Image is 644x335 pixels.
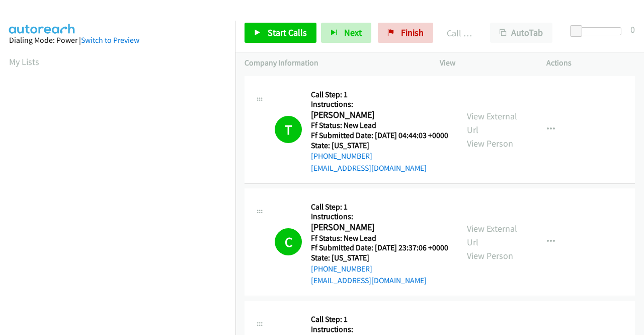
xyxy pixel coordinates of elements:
[311,253,448,263] h5: State: [US_STATE]
[311,264,372,274] a: [PHONE_NUMBER]
[311,324,448,334] h5: Instructions:
[467,223,517,248] a: View External Url
[9,34,226,46] div: Dialing Mode: Power |
[467,110,517,136] a: View External Url
[245,23,316,43] a: Start Calls
[311,163,427,173] a: [EMAIL_ADDRESS][DOMAIN_NAME]
[275,116,302,143] h1: T
[378,23,433,43] a: Finish
[447,26,472,40] p: Call Completed
[630,23,635,36] div: 0
[575,27,621,35] div: Delay between calls (in seconds)
[311,202,448,212] h5: Call Step: 1
[467,250,513,261] a: View Person
[9,56,39,68] a: My Lists
[81,35,139,45] a: Switch to Preview
[311,222,448,233] h2: [PERSON_NAME]
[311,109,445,121] h2: [PERSON_NAME]
[615,127,644,208] iframe: Resource Center
[311,90,448,100] h5: Call Step: 1
[311,120,448,130] h5: Ff Status: New Lead
[311,314,448,324] h5: Call Step: 1
[546,57,635,69] p: Actions
[401,27,424,38] span: Finish
[344,27,362,38] span: Next
[311,151,372,161] a: [PHONE_NUMBER]
[311,233,448,243] h5: Ff Status: New Lead
[311,130,448,141] h5: Ff Submitted Date: [DATE] 04:44:03 +0000
[268,27,307,38] span: Start Calls
[311,99,448,109] h5: Instructions:
[311,276,427,285] a: [EMAIL_ADDRESS][DOMAIN_NAME]
[490,23,552,43] button: AutoTab
[321,23,371,43] button: Next
[467,138,513,149] a: View Person
[311,212,448,222] h5: Instructions:
[440,57,528,69] p: View
[275,228,302,255] h1: C
[311,141,448,151] h5: State: [US_STATE]
[311,243,448,253] h5: Ff Submitted Date: [DATE] 23:37:06 +0000
[245,57,422,69] p: Company Information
